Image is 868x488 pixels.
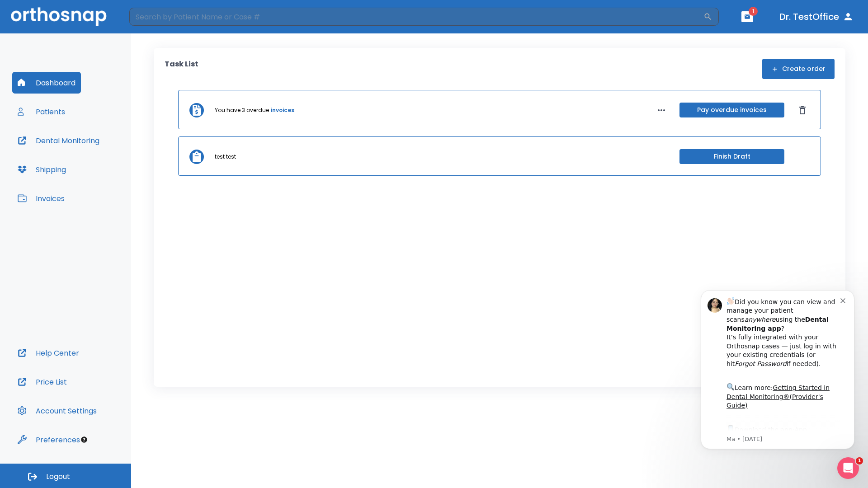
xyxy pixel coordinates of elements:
[165,59,198,79] p: Task List
[679,103,784,117] button: Pay overdue invoices
[856,457,863,465] span: 1
[12,429,85,450] button: Preferences
[12,188,70,209] button: Invoices
[46,472,70,482] span: Logout
[271,106,294,114] a: invoices
[39,147,153,193] div: Download the app: | ​ Let us know if you need help getting started!
[215,153,236,161] p: test test
[80,436,88,444] div: Tooltip anchor
[762,59,835,79] button: Create order
[12,342,85,364] button: Help Center
[12,101,71,122] button: Patients
[679,149,784,164] button: Finish Draft
[153,19,160,27] button: Dismiss notification
[795,103,810,117] button: Dismiss
[749,7,758,16] span: 1
[39,159,153,167] p: Message from Ma, sent 3w ago
[687,277,868,464] iframe: Intercom notifications message
[11,7,107,26] img: Orthosnap
[12,400,102,422] button: Account Settings
[12,371,72,393] button: Price List
[837,457,859,479] iframe: Intercom live chat
[129,8,703,26] input: Search by Patient Name or Case #
[776,9,857,25] button: Dr. TestOffice
[12,72,81,94] button: Dashboard
[12,159,71,180] button: Shipping
[215,106,269,114] p: You have 3 overdue
[39,150,120,166] a: App Store
[12,130,105,151] button: Dental Monitoring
